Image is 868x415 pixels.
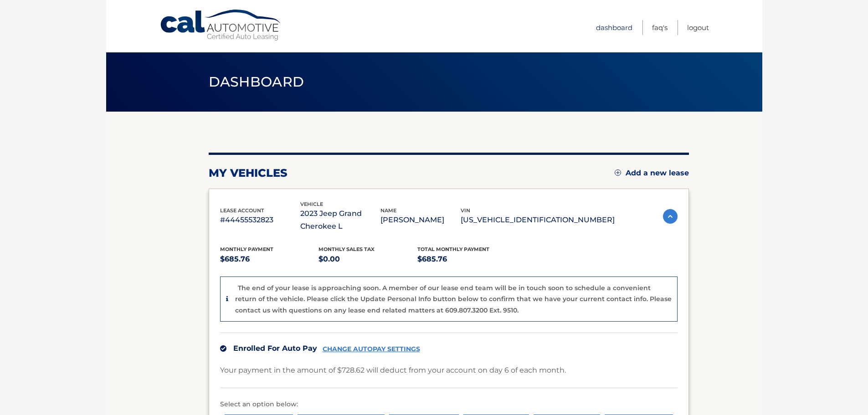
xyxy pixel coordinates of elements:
p: 2023 Jeep Grand Cherokee L [300,207,380,233]
span: Monthly Payment [220,246,273,252]
a: Cal Automotive [159,9,282,41]
a: Logout [687,20,709,35]
a: Add a new lease [615,169,689,178]
img: check.svg [220,345,226,352]
a: FAQ's [652,20,668,35]
span: name [380,207,396,214]
img: accordion-active.svg [663,209,678,224]
p: Your payment in the amount of $728.62 will deduct from your account on day 6 of each month. [220,364,566,377]
span: Dashboard [209,73,304,90]
p: $0.00 [318,253,417,266]
span: Monthly sales Tax [318,246,375,252]
a: CHANGE AUTOPAY SETTINGS [323,345,420,353]
span: lease account [220,207,264,214]
span: Total Monthly Payment [417,246,489,252]
p: [PERSON_NAME] [380,214,461,226]
p: The end of your lease is approaching soon. A member of our lease end team will be in touch soon t... [235,284,672,314]
span: vehicle [300,201,323,207]
p: [US_VEHICLE_IDENTIFICATION_NUMBER] [461,214,615,226]
p: Select an option below: [220,399,678,410]
p: $685.76 [417,253,516,266]
a: Dashboard [596,20,632,35]
span: vin [461,207,470,214]
h2: my vehicles [209,166,288,180]
span: Enrolled For Auto Pay [233,344,317,353]
p: #44455532823 [220,214,300,226]
img: add.svg [615,169,621,176]
p: $685.76 [220,253,319,266]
